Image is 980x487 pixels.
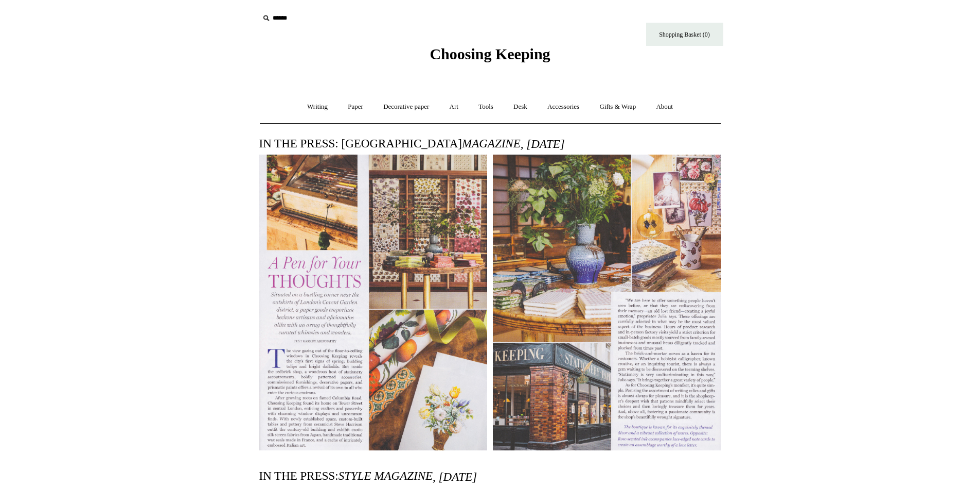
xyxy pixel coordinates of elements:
a: Paper [338,93,372,121]
i: , [DATE] [521,138,565,150]
a: Shopping Basket (0) [646,23,723,46]
img: 202204--victoria-magazine--feature--clipping-2-1652184663284_1200x.jpg [493,155,721,451]
a: Desk [504,93,537,121]
span: MAGAZINE [462,137,521,150]
a: Gifts & Wrap [590,93,645,121]
span: IN THE PRESS: [259,469,477,483]
a: Accessories [538,93,589,121]
img: 202204--victoria-magazine--feature--clipping-1-1652184663219_1200x.jpg [259,155,488,451]
a: Writing [298,93,337,121]
a: Art [440,93,468,121]
i: , [DATE] [433,471,477,483]
a: Choosing Keeping [430,54,550,61]
span: IN THE PRESS: [GEOGRAPHIC_DATA] [259,137,565,151]
a: Tools [469,93,503,121]
a: Decorative paper [374,93,438,121]
span: Choosing Keeping [430,45,550,62]
span: STYLE MAGAZINE [338,469,433,482]
a: About [647,93,682,121]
